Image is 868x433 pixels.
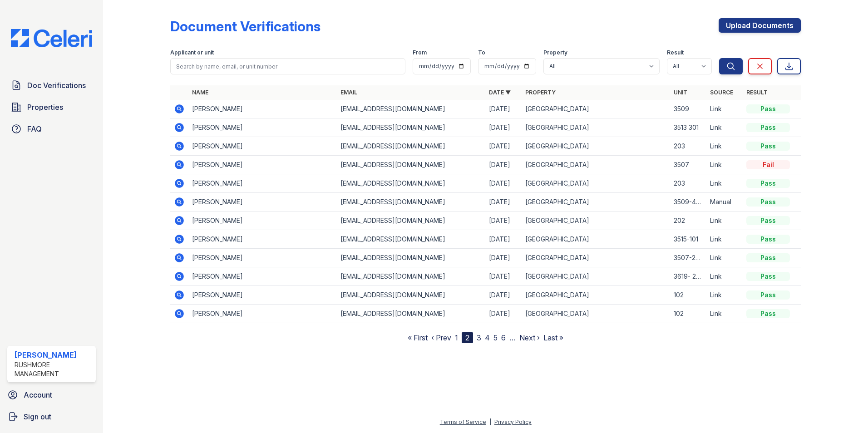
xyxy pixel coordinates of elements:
[746,253,790,262] div: Pass
[543,49,567,56] label: Property
[170,18,321,34] div: Document Verifications
[525,89,556,96] a: Property
[706,118,743,137] td: Link
[485,230,522,249] td: [DATE]
[746,142,790,151] div: Pass
[431,333,451,342] a: ‹ Prev
[188,267,337,286] td: [PERSON_NAME]
[408,333,428,342] a: « First
[188,249,337,267] td: [PERSON_NAME]
[706,305,743,323] td: Link
[27,102,63,113] span: Properties
[15,360,92,379] div: Rushmore Management
[670,212,706,230] td: 202
[485,118,522,137] td: [DATE]
[4,29,99,47] img: CE_Logo_Blue-a8612792a0a2168367f1c8372b55b34899dd931a85d93a1a3d3e32e68fde9ad4.png
[706,137,743,156] td: Link
[746,160,790,169] div: Fail
[188,100,337,118] td: [PERSON_NAME]
[485,137,522,156] td: [DATE]
[670,230,706,249] td: 3515-101
[522,174,670,193] td: [GEOGRAPHIC_DATA]
[485,333,490,342] a: 4
[337,286,485,305] td: [EMAIL_ADDRESS][DOMAIN_NAME]
[478,49,485,56] label: To
[746,216,790,225] div: Pass
[522,193,670,212] td: [GEOGRAPHIC_DATA]
[670,100,706,118] td: 3509
[485,249,522,267] td: [DATE]
[489,418,491,425] div: |
[337,174,485,193] td: [EMAIL_ADDRESS][DOMAIN_NAME]
[192,89,208,96] a: Name
[746,104,790,113] div: Pass
[501,333,506,342] a: 6
[485,267,522,286] td: [DATE]
[337,137,485,156] td: [EMAIL_ADDRESS][DOMAIN_NAME]
[7,76,96,94] a: Doc Verifications
[15,349,92,360] div: [PERSON_NAME]
[337,267,485,286] td: [EMAIL_ADDRESS][DOMAIN_NAME]
[706,267,743,286] td: Link
[746,290,790,300] div: Pass
[674,89,687,96] a: Unit
[670,118,706,137] td: 3513 301
[337,212,485,230] td: [EMAIL_ADDRESS][DOMAIN_NAME]
[706,174,743,193] td: Link
[337,118,485,137] td: [EMAIL_ADDRESS][DOMAIN_NAME]
[188,137,337,156] td: [PERSON_NAME]
[485,100,522,118] td: [DATE]
[337,100,485,118] td: [EMAIL_ADDRESS][DOMAIN_NAME]
[670,174,706,193] td: 203
[170,49,214,56] label: Applicant or unit
[670,193,706,212] td: 3509-404
[337,249,485,267] td: [EMAIL_ADDRESS][DOMAIN_NAME]
[746,123,790,132] div: Pass
[522,156,670,174] td: [GEOGRAPHIC_DATA]
[522,137,670,156] td: [GEOGRAPHIC_DATA]
[485,305,522,323] td: [DATE]
[670,137,706,156] td: 203
[746,179,790,188] div: Pass
[337,305,485,323] td: [EMAIL_ADDRESS][DOMAIN_NAME]
[493,333,498,342] a: 5
[462,332,473,343] div: 2
[522,230,670,249] td: [GEOGRAPHIC_DATA]
[522,212,670,230] td: [GEOGRAPHIC_DATA]
[485,174,522,193] td: [DATE]
[522,100,670,118] td: [GEOGRAPHIC_DATA]
[710,89,733,96] a: Source
[7,98,96,116] a: Properties
[485,286,522,305] td: [DATE]
[27,123,42,134] span: FAQ
[670,249,706,267] td: 3507-203
[188,193,337,212] td: [PERSON_NAME]
[24,389,52,400] span: Account
[337,193,485,212] td: [EMAIL_ADDRESS][DOMAIN_NAME]
[4,408,99,426] button: Sign out
[670,286,706,305] td: 102
[746,272,790,281] div: Pass
[188,174,337,193] td: [PERSON_NAME]
[340,89,357,96] a: Email
[337,230,485,249] td: [EMAIL_ADDRESS][DOMAIN_NAME]
[170,58,405,74] input: Search by name, email, or unit number
[670,305,706,323] td: 102
[719,18,801,33] a: Upload Documents
[522,305,670,323] td: [GEOGRAPHIC_DATA]
[522,267,670,286] td: [GEOGRAPHIC_DATA]
[670,156,706,174] td: 3507
[706,212,743,230] td: Link
[188,230,337,249] td: [PERSON_NAME]
[746,235,790,244] div: Pass
[477,333,481,342] a: 3
[522,286,670,305] td: [GEOGRAPHIC_DATA]
[670,267,706,286] td: 3619- 204
[7,120,96,138] a: FAQ
[746,197,790,207] div: Pass
[746,309,790,318] div: Pass
[706,230,743,249] td: Link
[188,286,337,305] td: [PERSON_NAME]
[519,333,540,342] a: Next ›
[706,249,743,267] td: Link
